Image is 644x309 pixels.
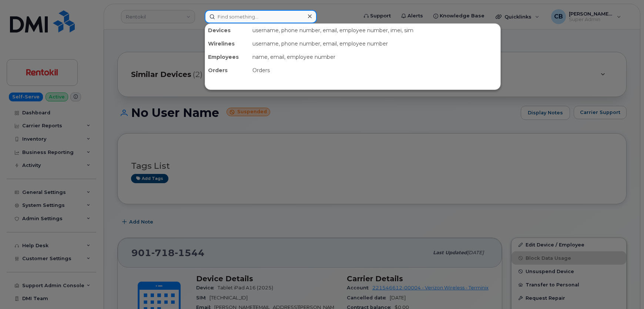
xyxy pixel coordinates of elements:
[249,24,500,37] div: username, phone number, email, employee number, imei, sim
[249,50,500,64] div: name, email, employee number
[205,24,249,37] div: Devices
[612,277,638,303] iframe: Messenger Launcher
[205,64,249,77] div: Orders
[249,64,500,77] div: Orders
[205,50,249,64] div: Employees
[249,37,500,50] div: username, phone number, email, employee number
[205,37,249,50] div: Wirelines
